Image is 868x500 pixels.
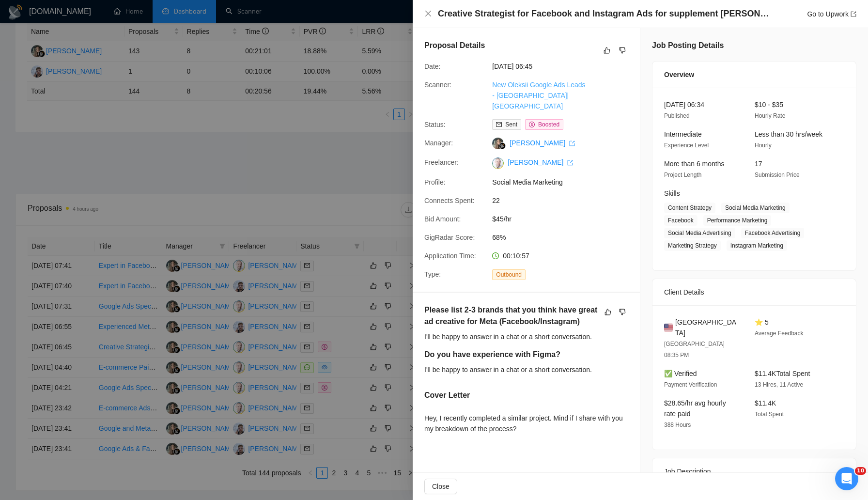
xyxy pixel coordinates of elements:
[424,349,567,360] h5: Do you have experience with Figma?
[664,381,717,388] span: Payment Verification
[755,318,769,326] span: ⭐ 5
[424,364,592,375] div: I'll be happy to answer in a chat or a short conversation.
[664,130,702,138] span: Intermediate
[664,458,844,484] div: Job Description
[424,331,628,342] div: I'll be happy to answer in a chat or a short conversation.
[652,40,724,51] h5: Job Posting Details
[424,252,476,260] span: Application Time:
[851,11,856,17] span: export
[424,270,441,278] span: Type:
[755,370,810,377] span: $11.4K Total Spent
[755,130,822,138] span: Less than 30 hrs/week
[664,370,697,377] span: ✅ Verified
[424,390,470,401] h5: Cover Letter
[807,10,856,18] a: Go to Upworkexport
[664,172,701,178] span: Project Length
[424,121,446,128] span: Status:
[855,467,866,475] span: 10
[424,62,440,70] span: Date:
[492,81,585,110] a: New Oleksii Google Ads Leads - [GEOGRAPHIC_DATA]|[GEOGRAPHIC_DATA]
[424,158,459,166] span: Freelancer:
[664,142,709,149] span: Experience Level
[424,479,457,494] button: Close
[424,10,432,17] span: close
[664,422,691,428] span: 388 Hours
[664,341,725,359] span: [GEOGRAPHIC_DATA] 08:35 PM
[617,45,628,56] button: dislike
[424,197,475,204] span: Connects Spent:
[424,10,432,18] button: Close
[727,240,787,251] span: Instagram Marketing
[835,467,858,490] iframe: Intercom live chat
[492,61,637,72] span: [DATE] 06:45
[604,308,611,316] span: like
[604,47,610,54] span: like
[424,178,446,186] span: Profile:
[569,141,575,146] span: export
[741,228,805,238] span: Facebook Advertising
[664,215,697,226] span: Facebook
[567,160,573,166] span: export
[664,279,844,305] div: Client Details
[424,304,598,328] h5: Please list 2-3 brands that you think have great ad creative for Meta (Facebook/Instagram)
[619,308,626,316] span: dislike
[755,381,803,388] span: 13 Hires, 11 Active
[499,142,506,149] img: gigradar-bm.png
[492,157,504,169] img: c1-Ow9aLcblqxt-YoFKzxHgGnqRasFAsWW5KzfFKq3aDEBdJ9EVDXstja2V5Hd90t7
[438,8,772,20] h4: Creative Strategist for Facebook and Instagram Ads for supplement [PERSON_NAME]
[496,122,502,127] span: mail
[432,481,449,492] span: Close
[529,122,535,127] span: dollar
[675,317,739,338] span: [GEOGRAPHIC_DATA]
[664,189,680,197] span: Skills
[664,322,673,333] img: 🇺🇸
[755,330,804,337] span: Average Feedback
[755,142,772,149] span: Hourly
[664,203,715,213] span: Content Strategy
[492,195,637,206] span: 22
[492,269,526,280] span: Outbound
[755,411,784,418] span: Total Spent
[664,69,694,80] span: Overview
[755,399,776,407] span: $11.4K
[424,40,485,51] h5: Proposal Details
[664,240,721,251] span: Marketing Strategy
[664,160,725,168] span: More than 6 months
[617,306,628,318] button: dislike
[492,232,637,243] span: 68%
[664,399,726,418] span: $28.65/hr avg hourly rate paid
[492,252,499,259] span: clock-circle
[424,81,451,89] span: Scanner:
[602,306,614,318] button: like
[755,101,783,109] span: $10 - $35
[492,177,637,187] span: Social Media Marketing
[601,45,613,56] button: like
[424,139,453,147] span: Manager:
[424,413,628,434] div: Hey, I recently completed a similar project. Mind if I share with you my breakdown of the process...
[664,228,735,238] span: Social Media Advertising
[703,215,772,226] span: Performance Marketing
[424,234,475,241] span: GigRadar Score:
[721,203,790,213] span: Social Media Marketing
[503,252,529,260] span: 00:10:57
[508,158,573,166] a: [PERSON_NAME] export
[538,121,559,128] span: Boosted
[510,139,575,147] a: [PERSON_NAME] export
[619,47,626,54] span: dislike
[505,121,517,128] span: Sent
[492,214,637,224] span: $45/hr
[755,112,785,119] span: Hourly Rate
[755,160,762,168] span: 17
[664,101,704,109] span: [DATE] 06:34
[755,172,800,178] span: Submission Price
[424,215,461,223] span: Bid Amount:
[664,112,690,119] span: Published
